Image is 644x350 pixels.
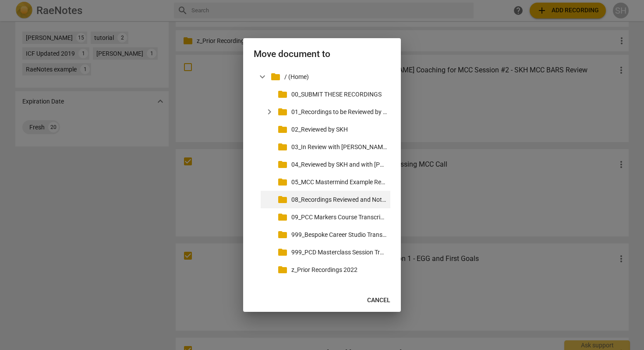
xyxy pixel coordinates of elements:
[270,71,281,82] span: folder
[291,265,387,275] p: z_Prior Recordings 2022
[291,143,387,152] p: 03_In Review with Lyssa
[291,125,387,134] p: 02_Reviewed by SKH
[277,89,288,100] span: folder
[277,264,288,275] span: folder
[277,229,288,240] span: folder
[291,178,387,187] p: 05_MCC Mastermind Example Recordings
[291,213,387,222] p: 09_PCC Markers Course Transcripts
[277,107,288,117] span: folder
[291,230,387,239] p: 999_Bespoke Career Studio Transcripts
[277,142,288,152] span: folder
[291,160,387,169] p: 04_Reviewed by SKH and with Lyssa
[284,72,387,82] p: / (Home)
[277,247,288,257] span: folder
[277,159,288,170] span: folder
[277,124,288,135] span: folder
[291,195,387,204] p: 08_Recordings Reviewed and Not Used for MCC
[291,248,387,257] p: 999_PCD Masterclass Session Transcripts
[291,90,387,99] p: 00_SUBMIT THESE RECORDINGS
[360,293,397,308] button: Cancel
[277,177,288,187] span: folder
[277,194,288,205] span: folder
[264,107,275,117] span: expand_more
[257,71,268,82] span: expand_more
[277,212,288,222] span: folder
[291,107,387,117] p: 01_Recordings to be Reviewed by SKH
[367,296,390,305] span: Cancel
[254,49,390,60] h2: Move document to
